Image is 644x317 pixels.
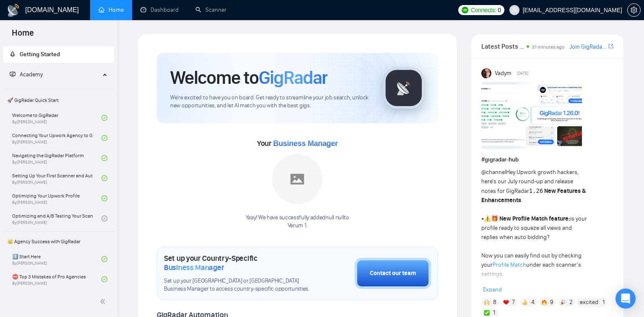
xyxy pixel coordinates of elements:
span: 7 [512,298,515,307]
span: Connects: [471,5,496,15]
a: Welcome to GigRadarBy[PERSON_NAME] [12,109,101,127]
a: searchScanner [195,6,226,13]
span: Latest Posts from the GigRadar Community [481,41,524,52]
img: F09AC4U7ATU-image.png [481,82,582,149]
span: Expand [483,286,502,293]
button: Contact our team [355,258,431,289]
img: 🔥 [541,299,547,305]
img: placeholder.png [272,154,322,204]
span: 8 [493,298,496,307]
a: Optimizing Your Upwork ProfileBy[PERSON_NAME] [12,189,101,208]
span: 1 [602,298,605,307]
span: 31 minutes ago [532,44,565,50]
div: Open Intercom Messenger [615,288,636,309]
img: gigradar-logo.png [383,67,425,109]
span: 0 [498,5,501,15]
span: 👑 Agency Success with GigRadar [4,233,113,250]
a: homeHome [99,6,124,13]
span: check-circle [101,216,107,221]
span: Set up your [GEOGRAPHIC_DATA] or [GEOGRAPHIC_DATA] Business Manager to access country-specific op... [164,277,313,293]
a: ⛔ Top 3 Mistakes of Pro AgenciesBy[PERSON_NAME] [12,270,101,288]
span: Home [5,27,41,44]
span: ⚠️ [484,215,491,222]
a: dashboardDashboard [140,6,179,13]
span: Academy [20,71,43,78]
span: setting [628,7,640,13]
span: rocket [10,51,16,57]
span: 🚀 GigRadar Quick Start [4,92,113,109]
span: check-circle [101,175,107,181]
strong: New Profile Match feature: [499,215,570,222]
span: check-circle [101,195,107,201]
span: fund-projection-screen [10,71,16,77]
h1: # gigradar-hub [481,155,613,164]
span: export [608,43,613,49]
a: Setting Up Your First Scanner and Auto-BidderBy[PERSON_NAME] [12,169,101,187]
img: 👍 [522,299,528,305]
a: Profile Match [493,261,526,268]
span: 9 [550,298,553,307]
a: Join GigRadar Slack Community [569,42,607,52]
span: user [512,7,517,13]
span: Getting Started [20,51,60,58]
p: Verum 1 . [246,222,349,230]
div: Contact our team [370,269,416,278]
span: Business Manager [273,139,338,148]
span: check-circle [101,276,107,282]
img: logo [7,4,20,17]
span: Academy [10,71,43,78]
span: GigRadar [259,66,327,89]
a: 1️⃣ Start HereBy[PERSON_NAME] [12,250,101,268]
span: Vadym [495,69,512,78]
h1: Set up your Country-Specific [164,254,313,272]
a: Navigating the GigRadar PlatformBy[PERSON_NAME] [12,149,101,167]
span: check-circle [101,115,107,121]
span: Your [257,139,338,148]
span: check-circle [101,256,107,262]
img: ✅ [484,310,490,316]
img: upwork-logo.png [462,7,468,13]
span: check-circle [101,155,107,161]
a: setting [627,7,641,13]
a: Optimizing and A/B Testing Your Scanner for Better ResultsBy[PERSON_NAME] [12,209,101,228]
button: setting [627,3,641,17]
img: 🎉 [560,299,566,305]
img: Vadym [481,68,491,78]
span: 4 [531,298,535,307]
img: ❤️ [503,299,509,305]
a: Connecting Your Upwork Agency to GigRadarBy[PERSON_NAME] [12,129,101,147]
li: Getting Started [3,46,114,63]
span: double-left [100,297,108,306]
span: 🎁 [491,215,498,222]
a: export [608,42,613,50]
span: We're excited to have you on board. Get ready to streamline your job search, unlock new opportuni... [170,94,369,110]
div: Yaay! We have successfully added null null to [246,214,349,230]
code: 1.26 [529,187,543,194]
h1: Welcome to [170,66,327,89]
img: 🙌 [484,299,490,305]
span: :excited: [579,298,600,307]
span: 1 [493,309,495,317]
span: 2 [569,298,573,307]
span: Business Manager [164,263,224,272]
span: check-circle [101,135,107,141]
span: [DATE] [517,70,528,77]
span: @channel [481,169,506,176]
